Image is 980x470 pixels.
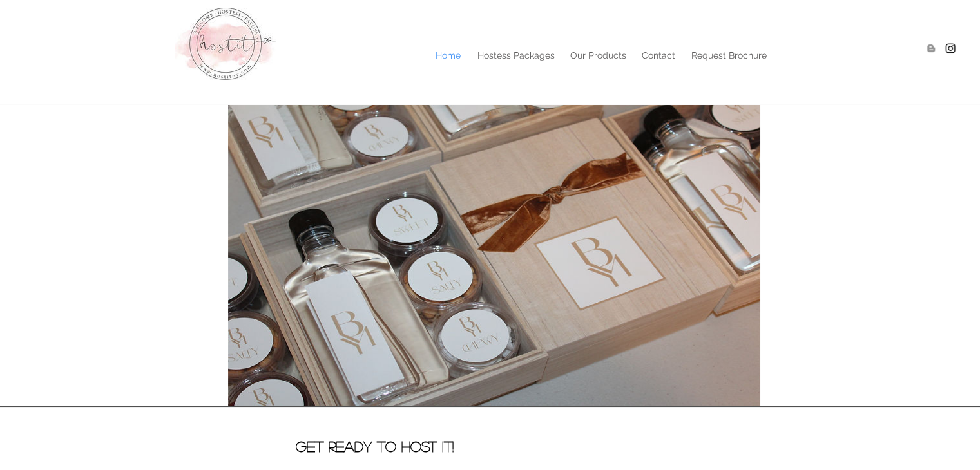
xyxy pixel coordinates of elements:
nav: Site [233,46,775,65]
p: Contact [635,46,682,65]
p: Hostess Packages [471,46,561,65]
a: Request Brochure [683,46,775,65]
span: Get Ready to Host It! [296,439,454,453]
p: Our Products [564,46,633,65]
p: Request Brochure [685,46,773,65]
img: Hostitny [944,42,957,55]
a: Our Products [562,46,633,65]
p: Home [429,46,467,65]
a: Hostess Packages [469,46,562,65]
img: IMG_3857.JPG [228,105,760,406]
img: Blogger [925,42,937,55]
a: Home [427,46,469,65]
a: Contact [633,46,683,65]
ul: Social Bar [925,42,957,55]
